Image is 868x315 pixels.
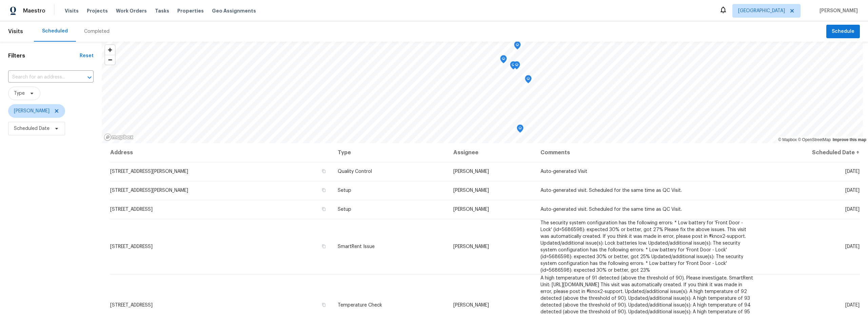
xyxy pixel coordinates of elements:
span: Projects [87,7,108,14]
span: Auto-generated visit. Scheduled for the same time as QC Visit. [540,207,682,212]
span: Visits [65,7,79,14]
a: Mapbox [778,137,797,142]
span: Setup [338,207,351,212]
a: Mapbox homepage [104,133,134,141]
span: Type [14,90,25,97]
button: Copy Address [321,187,327,193]
span: [STREET_ADDRESS] [110,244,153,249]
div: Reset [80,52,94,59]
th: Comments [535,143,760,162]
span: Quality Control [338,169,372,174]
th: Type [332,143,448,162]
button: Copy Address [321,168,327,174]
span: Schedule [832,27,854,36]
th: Assignee [448,143,535,162]
a: Improve this map [833,137,866,142]
th: Scheduled Date ↑ [760,143,860,162]
span: Work Orders [116,7,147,14]
canvas: Map [102,42,863,143]
span: [PERSON_NAME] [453,207,489,212]
h1: Filters [8,52,80,59]
span: Setup [338,188,351,193]
div: Map marker [500,55,507,66]
div: Map marker [514,41,521,52]
span: [PERSON_NAME] [453,188,489,193]
span: [PERSON_NAME] [453,303,489,308]
span: Geo Assignments [212,7,256,14]
span: SmartRent Issue [338,244,375,249]
span: [PERSON_NAME] [453,169,489,174]
a: OpenStreetMap [798,137,831,142]
span: Scheduled Date [14,125,50,132]
div: Map marker [525,75,532,86]
span: Visits [8,24,23,39]
button: Copy Address [321,302,327,308]
button: Open [85,73,94,82]
span: [PERSON_NAME] [453,244,489,249]
span: Maestro [23,7,45,14]
span: [PERSON_NAME] [14,108,50,114]
th: Address [110,143,332,162]
span: [STREET_ADDRESS] [110,303,153,308]
button: Zoom in [105,45,115,55]
span: Auto-generated Visit [540,169,587,174]
span: [GEOGRAPHIC_DATA] [738,7,785,14]
span: [STREET_ADDRESS][PERSON_NAME] [110,169,188,174]
input: Search for an address... [8,72,75,83]
span: [DATE] [845,244,860,249]
span: [STREET_ADDRESS] [110,207,153,212]
button: Copy Address [321,243,327,249]
span: Temperature Check [338,303,382,308]
span: [DATE] [845,169,860,174]
span: [DATE] [845,303,860,308]
span: [STREET_ADDRESS][PERSON_NAME] [110,188,188,193]
span: [DATE] [845,207,860,212]
span: The security system configuration has the following errors: * Low battery for 'Front Door - Lock'... [540,221,746,273]
button: Schedule [826,25,860,39]
div: Map marker [510,61,517,72]
div: Map marker [513,61,520,72]
button: Copy Address [321,206,327,212]
button: Zoom out [105,55,115,65]
span: [PERSON_NAME] [817,7,858,14]
div: Map marker [517,125,524,135]
span: Auto-generated visit. Scheduled for the same time as QC Visit. [540,188,682,193]
div: Scheduled [42,28,68,35]
span: Tasks [155,8,169,13]
span: [DATE] [845,188,860,193]
span: Properties [177,7,204,14]
div: Completed [84,28,110,35]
